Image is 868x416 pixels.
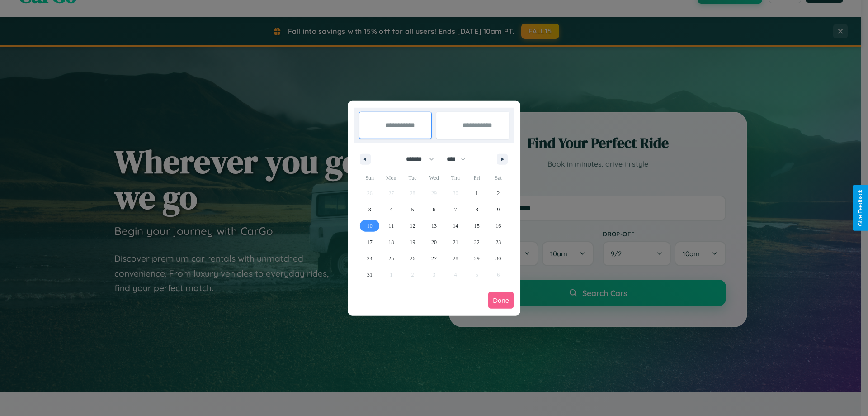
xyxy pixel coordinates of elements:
span: 28 [453,250,458,267]
span: 9 [497,201,500,218]
span: 1 [476,185,478,201]
span: 2 [497,185,500,201]
span: 24 [367,250,373,267]
button: 2 [488,185,509,201]
button: 19 [402,234,423,250]
span: 14 [453,218,458,234]
button: 9 [488,201,509,218]
span: Fri [466,171,487,185]
button: Done [488,292,514,309]
button: 25 [380,250,401,267]
button: 14 [445,218,466,234]
button: 28 [445,250,466,267]
span: Thu [445,171,466,185]
span: 13 [431,218,437,234]
span: 10 [367,218,373,234]
span: 15 [474,218,480,234]
button: 7 [445,201,466,218]
button: 24 [359,250,380,267]
button: 10 [359,218,380,234]
span: 19 [410,234,415,250]
button: 1 [466,185,487,201]
button: 11 [380,218,401,234]
span: Wed [423,171,444,185]
span: 5 [411,201,414,218]
span: 26 [410,250,415,267]
span: 29 [474,250,480,267]
div: Give Feedback [857,190,863,226]
button: 15 [466,218,487,234]
button: 4 [380,201,401,218]
button: 30 [488,250,509,267]
button: 22 [466,234,487,250]
button: 21 [445,234,466,250]
button: 29 [466,250,487,267]
span: 6 [433,201,435,218]
span: 20 [431,234,437,250]
span: Sat [488,171,509,185]
span: 17 [367,234,373,250]
button: 20 [423,234,444,250]
button: 13 [423,218,444,234]
span: 7 [454,201,457,218]
button: 31 [359,267,380,283]
span: 16 [495,218,501,234]
button: 26 [402,250,423,267]
button: 17 [359,234,380,250]
span: 3 [368,201,371,218]
button: 12 [402,218,423,234]
button: 18 [380,234,401,250]
span: 30 [495,250,501,267]
span: Tue [402,171,423,185]
span: 27 [431,250,437,267]
span: Sun [359,171,380,185]
span: 18 [388,234,394,250]
button: 8 [466,201,487,218]
span: 31 [367,267,373,283]
span: 4 [390,201,392,218]
button: 5 [402,201,423,218]
button: 27 [423,250,444,267]
button: 6 [423,201,444,218]
span: 12 [410,218,415,234]
span: 21 [453,234,458,250]
span: 8 [476,201,478,218]
span: 23 [495,234,501,250]
button: 23 [488,234,509,250]
button: 3 [359,201,380,218]
span: 22 [474,234,480,250]
button: 16 [488,218,509,234]
span: 25 [388,250,394,267]
span: 11 [388,218,394,234]
span: Mon [380,171,401,185]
